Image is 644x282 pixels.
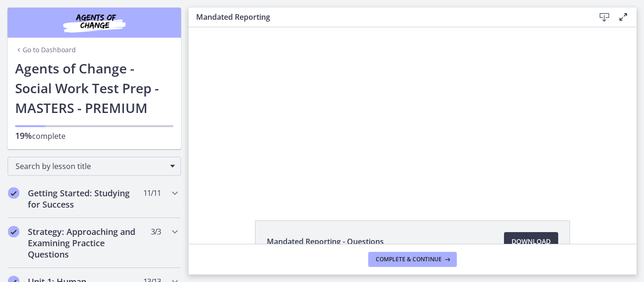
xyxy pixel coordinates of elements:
h2: Strategy: Approaching and Examining Practice Questions [28,226,143,260]
div: Search by lesson title [8,157,181,176]
span: 11 / 11 [143,187,161,199]
span: Download [512,236,551,247]
i: Completed [8,187,19,199]
h1: Agents of Change - Social Work Test Prep - MASTERS - PREMIUM [15,58,173,118]
img: Agents of Change [38,11,151,34]
span: Complete & continue [376,256,442,263]
span: Mandated Reporting - Questions [267,236,384,247]
span: 19% [15,130,32,141]
button: Complete & continue [368,252,457,267]
a: Go to Dashboard [15,45,76,55]
a: Download [504,232,558,251]
h2: Getting Started: Studying for Success [28,187,143,210]
span: 3 / 3 [151,226,161,237]
h3: Mandated Reporting [196,11,580,23]
p: complete [15,130,173,142]
span: Search by lesson title [16,161,165,171]
iframe: Video Lesson [189,27,636,199]
i: Completed [8,226,19,237]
